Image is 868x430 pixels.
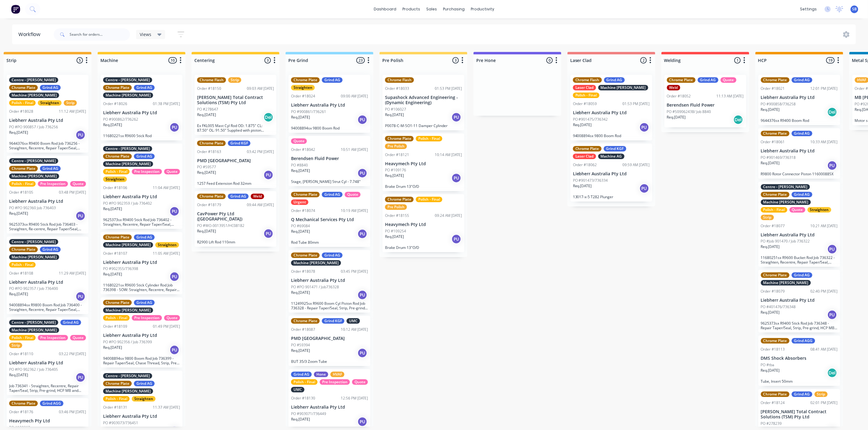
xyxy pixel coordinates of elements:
div: Order #18108 [9,271,33,276]
div: PU [76,211,85,221]
p: Stage, [PERSON_NAME] Strut Cyl - 7.748" [291,179,368,184]
div: PU [639,122,649,132]
div: Centre - [PERSON_NAME]Chrome PlateGrind AGMachine [PERSON_NAME]Order #1802601:38 PM [DATE]Liebher... [101,75,182,140]
div: Pre Inspection [38,181,68,187]
div: Chrome PlateGrind AGMachine [PERSON_NAME]Order #1807803:45 PM [DATE]Liebherr Australia Pty LtdPO ... [289,250,370,313]
div: Chrome Plate [761,131,790,136]
div: Chrome Plate [667,77,696,83]
div: Chrome PlateGrind AGMachine [PERSON_NAME]Order #1807902:40 PM [DATE]Liebherr Australia Pty LtdPO ... [758,270,840,333]
div: Quote [164,169,180,174]
div: 09:03 AM [DATE] [247,86,274,91]
div: Polish - Final [103,315,130,321]
div: Weld [667,85,680,90]
div: Grind AG [322,192,343,197]
div: Pre Polish [385,144,407,149]
p: 13017-x-5 T282 Plunger [573,195,650,199]
div: PU [827,310,837,320]
p: Req. [DATE] [9,211,28,216]
p: Liebherr Australia Pty Ltd [103,260,180,265]
span: Views [140,31,151,38]
div: PU [264,170,273,180]
div: Chrome PlatePolish - FinalPre PolishOrder #1812110:14 AM [DATE]Heavymech Pty LtdPO #109176Req.[DA... [383,133,464,191]
div: Centre - [PERSON_NAME]Chrome PlateGrind AGMachine [PERSON_NAME]Polish - FinalOrder #1810811:29 AM... [7,237,88,315]
div: Centre - [PERSON_NAME] [103,146,152,151]
div: Order #18024 [291,93,315,99]
p: Brake Drum 13"O/D [385,184,462,189]
p: 9625373sx R9400 Stick Rod Job 736348 - Repair Taper/Seal, Strip, Pre-grind, HCP MB and Seal, fina... [761,321,838,330]
div: 09:24 AM [DATE] [435,213,462,218]
div: Chrome PlateGrind AGOrder #1806110:33 AM [DATE]Liebherr Australia Pty LtdPO #901469/736318Req.[DA... [758,128,840,179]
div: Chrome Plate [385,136,414,141]
div: Quote [164,315,180,321]
div: Grind AG [228,194,249,199]
div: Centre - [PERSON_NAME]Chrome PlateGrind AGMachine [PERSON_NAME]Polish - FinalStraightenStripOrder... [7,75,88,153]
p: Req. [DATE] [103,122,122,128]
p: Req. [DATE] [291,168,310,173]
a: dashboard [371,5,399,14]
div: Chrome PlateGrind AGOrder #1802112:01 PM [DATE]Liebherr Australia Pty LtdPO #900858/736258Req.[DA... [758,75,840,125]
p: Supashock Advanced Engineering - (Dynamic Engineering) [385,95,462,105]
div: Chrome Plate [761,272,790,278]
div: Polish - Final [103,169,130,174]
div: PU [76,292,85,301]
div: 11:13 AM [DATE] [717,93,744,99]
div: 09:59 AM [DATE] [623,162,650,168]
div: Chrome PlateGrind KGFOrder #1816303:42 PM [DATE]PMD [GEOGRAPHIC_DATA]PO #59577Req.[DATE]PU1257 Fe... [195,138,276,188]
div: Chrome Plate [291,192,320,197]
p: Liebherr Australia Pty Ltd [761,232,838,238]
p: Req. [DATE] [291,229,310,234]
div: PU [358,290,367,300]
p: Berendsen Fluid Power [667,103,744,108]
p: 1257 Feed Extension Rod 32mm [197,181,274,186]
div: Chrome Plate [103,300,132,305]
div: Order #18109 [103,324,127,329]
div: PU [358,229,367,239]
div: PU [452,234,461,244]
div: Order #18062 [573,162,597,168]
div: Chrome PlateGrind AGQuoteUrgentOrder #1807410:19 AM [DATE]Q Mechanical Services Pty LtdPO #69084R... [289,189,370,247]
div: Machine [PERSON_NAME] [103,308,153,313]
div: 01:49 PM [DATE] [153,324,180,329]
div: Pre Polish [385,204,407,210]
div: PU [452,112,461,122]
p: Req. [DATE] [761,244,780,250]
div: Grind AG [792,77,812,83]
p: PO #PO 900857 / Job 736256 [9,124,58,130]
div: Centre - [PERSON_NAME]Chrome PlateGrind AGMachine [PERSON_NAME]Polish - FinalQuoteStraightenStrip... [758,182,840,267]
div: Chrome PlateGrind AGMachine [PERSON_NAME]StraightenOrder #1810711:05 AM [DATE]Liebherr Australia ... [101,232,182,295]
div: 10:21 AM [DATE] [811,223,838,229]
input: Search for orders... [70,28,130,41]
div: Chrome FlashGrind AGLaser CladMachine [PERSON_NAME]Polish - FinalOrder #1805901:53 PM [DATE]Liebh... [571,75,652,140]
p: Req. [DATE] [197,228,216,234]
p: Liebherr Australia Pty Ltd [761,148,838,154]
div: Chrome FlashOrder #1803301:53 PM [DATE]Supashock Advanced Engineering - (Dynamic Engineering)PO #... [383,75,464,130]
div: Quote [790,207,805,213]
p: Req. [DATE] [761,107,780,112]
p: PO #106027 [385,107,406,112]
p: Req. [DATE] [103,271,122,277]
div: Straighten [155,242,179,248]
p: Req. [DATE] [197,170,216,175]
div: Del [264,112,273,122]
div: Grind AG [134,235,155,240]
p: Brake Drum 13"O/D [385,245,462,250]
p: 94008894sx 9800 Boom Rod [573,133,650,138]
p: Liebherr Australia Pty Ltd [761,95,838,100]
p: Req. [DATE] [385,234,404,239]
p: Req. [DATE] [197,112,216,118]
div: Order #18155 [385,213,409,218]
div: UMC [347,318,360,324]
div: Machine AG [598,154,625,159]
p: PO #900862/736262 [103,117,138,122]
div: Order #18028 [9,109,33,114]
div: 11:29 AM [DATE] [59,271,86,276]
div: Chrome PlateGrind AGStraightenOrder #1802409:00 AM [DATE]Liebherr Australia Pty LtdPO #900861/736... [289,75,370,133]
div: Grind AG [60,320,81,325]
div: Straighten [808,207,831,213]
p: Liebherr Australia Pty Ltd [573,171,650,177]
p: R9800 Rotor Connector Piston 11600088SX [761,172,838,176]
div: Laser Clad [573,85,596,90]
p: PO #509062438/ Job 8840 [667,109,711,115]
div: Order #18033 [385,86,409,91]
p: Liebherr Australia Pty Ltd [291,103,368,108]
